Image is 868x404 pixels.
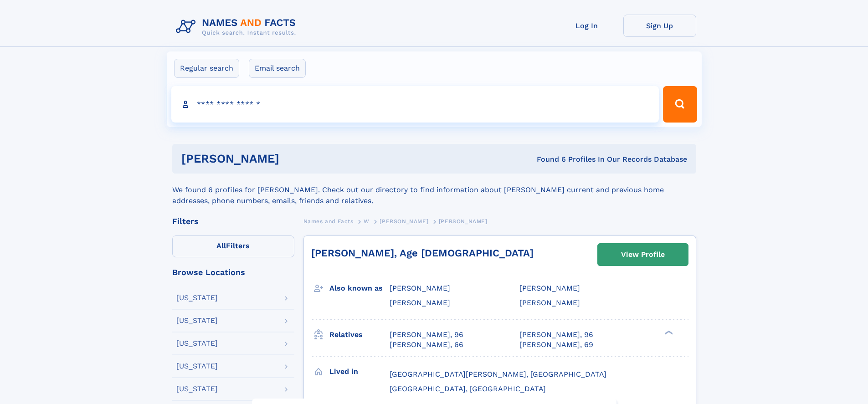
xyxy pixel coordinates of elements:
[623,15,696,37] a: Sign Up
[390,298,450,307] span: [PERSON_NAME]
[380,215,428,227] a: [PERSON_NAME]
[303,215,354,227] a: Names and Facts
[329,281,390,296] h3: Also known as
[174,59,239,78] label: Regular search
[329,327,390,343] h3: Relatives
[519,340,593,350] a: [PERSON_NAME], 69
[390,384,546,393] span: [GEOGRAPHIC_DATA], [GEOGRAPHIC_DATA]
[249,59,306,78] label: Email search
[172,268,294,276] div: Browse Locations
[364,215,370,227] a: W
[172,217,294,225] div: Filters
[172,15,303,39] img: Logo Names and Facts
[439,218,488,225] span: [PERSON_NAME]
[176,317,218,324] div: [US_STATE]
[216,241,226,250] span: All
[172,235,294,257] label: Filters
[311,247,534,259] a: [PERSON_NAME], Age [DEMOGRAPHIC_DATA]
[181,153,408,164] h1: [PERSON_NAME]
[176,385,218,393] div: [US_STATE]
[408,154,687,164] div: Found 6 Profiles In Our Records Database
[176,294,218,302] div: [US_STATE]
[172,174,696,206] div: We found 6 profiles for [PERSON_NAME]. Check out our directory to find information about [PERSON_...
[550,15,623,37] a: Log In
[390,370,606,378] span: [GEOGRAPHIC_DATA][PERSON_NAME], [GEOGRAPHIC_DATA]
[663,86,697,123] button: Search Button
[519,298,580,307] span: [PERSON_NAME]
[390,284,450,292] span: [PERSON_NAME]
[329,364,390,379] h3: Lived in
[390,340,463,350] a: [PERSON_NAME], 66
[176,340,218,347] div: [US_STATE]
[380,218,428,225] span: [PERSON_NAME]
[364,218,370,225] span: W
[663,329,673,335] div: ❯
[171,86,659,123] input: search input
[519,330,593,340] a: [PERSON_NAME], 96
[621,244,665,265] div: View Profile
[598,244,688,266] a: View Profile
[519,284,580,292] span: [PERSON_NAME]
[390,330,463,340] a: [PERSON_NAME], 96
[176,363,218,370] div: [US_STATE]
